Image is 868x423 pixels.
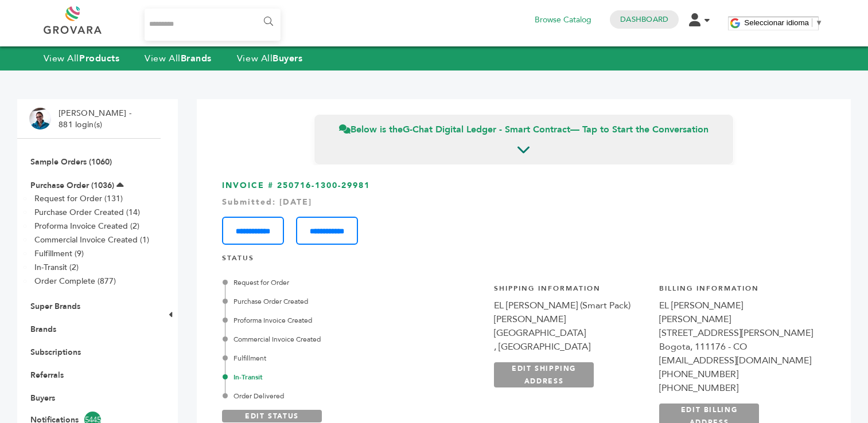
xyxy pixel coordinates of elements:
[494,299,648,312] div: EL [PERSON_NAME] (Smart Pack)
[222,197,826,208] div: Submitted: [DATE]
[30,301,80,312] a: Super Brands
[744,18,823,27] a: Seleccionar idioma​
[225,372,433,382] div: In-Transit
[403,123,570,136] strong: G-Chat Digital Ledger - Smart Contract
[225,353,433,363] div: Fulfillment
[535,14,591,26] a: Browse Catalog
[34,276,116,287] a: Order Complete (877)
[659,367,813,381] div: [PHONE_NUMBER]
[34,207,140,218] a: Purchase Order Created (14)
[237,52,303,65] a: View AllBuyers
[145,9,281,41] input: Search...
[222,410,322,422] a: EDIT STATUS
[659,299,813,312] div: EL [PERSON_NAME]
[494,284,648,299] h4: Shipping Information
[34,193,123,204] a: Request for Order (131)
[225,334,433,344] div: Commercial Invoice Created
[222,180,826,245] h3: INVOICE # 250716-1300-29981
[225,296,433,307] div: Purchase Order Created
[339,123,709,136] span: Below is the — Tap to Start the Conversation
[225,277,433,288] div: Request for Order
[659,326,813,340] div: [STREET_ADDRESS][PERSON_NAME]
[34,234,149,245] a: Commercial Invoice Created (1)
[225,315,433,326] div: Proforma Invoice Created
[659,354,813,367] div: [EMAIL_ADDRESS][DOMAIN_NAME]
[494,362,594,387] a: EDIT SHIPPING ADDRESS
[181,52,212,65] strong: Brands
[494,340,648,354] div: , [GEOGRAPHIC_DATA]
[659,284,813,299] h4: Billing Information
[225,391,433,401] div: Order Delivered
[79,52,119,65] strong: Products
[30,180,114,191] a: Purchase Order (1036)
[273,52,302,65] strong: Buyers
[30,324,56,335] a: Brands
[30,347,81,358] a: Subscriptions
[59,108,134,130] li: [PERSON_NAME] - 881 login(s)
[659,312,813,326] div: [PERSON_NAME]
[30,370,64,381] a: Referrals
[34,248,84,259] a: Fulfillment (9)
[30,156,112,167] a: Sample Orders (1060)
[34,262,79,273] a: In-Transit (2)
[659,340,813,354] div: Bogota, 111176 - CO
[222,253,826,269] h4: STATUS
[44,52,120,65] a: View AllProducts
[815,18,823,27] span: ▼
[34,221,139,232] a: Proforma Invoice Created (2)
[812,18,812,27] span: ​
[620,14,668,25] a: Dashboard
[145,52,212,65] a: View AllBrands
[30,393,55,404] a: Buyers
[494,326,648,340] div: [GEOGRAPHIC_DATA]
[744,18,809,27] span: Seleccionar idioma
[659,381,813,395] div: [PHONE_NUMBER]
[494,312,648,326] div: [PERSON_NAME]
